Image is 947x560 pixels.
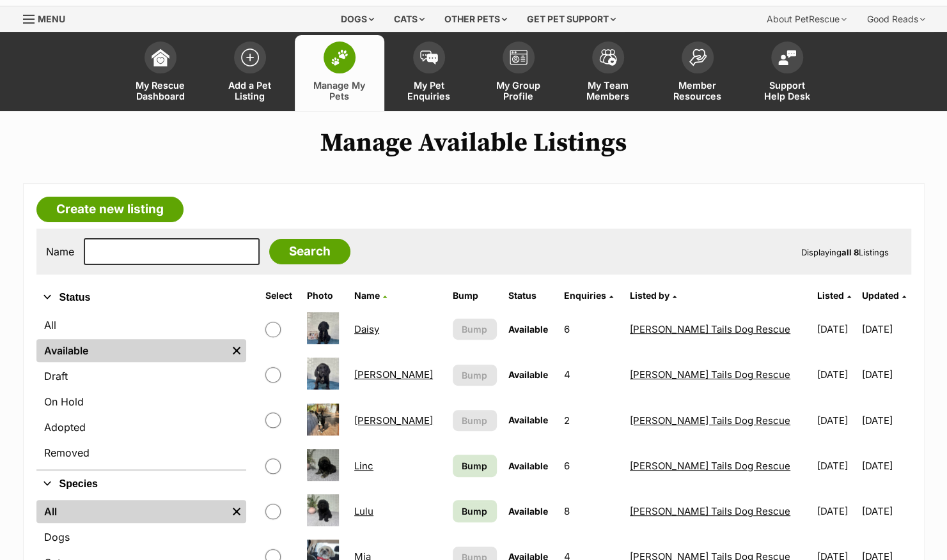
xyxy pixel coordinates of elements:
button: Bump [453,319,497,340]
td: [DATE] [812,352,860,397]
a: Removed [36,441,246,464]
span: Bump [462,504,487,518]
button: Bump [453,410,497,431]
span: Displaying Listings [801,247,889,257]
a: [PERSON_NAME] Tails Dog Rescue [630,460,790,472]
span: Updated [861,290,898,301]
a: [PERSON_NAME] [354,368,433,381]
div: Get pet support [518,6,625,32]
a: Name [354,290,387,301]
span: Bump [462,322,487,336]
strong: all 8 [841,247,859,257]
a: Listed by [630,290,677,301]
span: Manage My Pets [311,80,368,102]
span: Available [508,506,548,517]
a: Manage My Pets [295,35,384,111]
td: 4 [559,352,623,397]
span: My Team Members [579,80,637,102]
div: About PetRescue [758,6,856,32]
a: Draft [36,365,246,388]
img: team-members-icon-5396bd8760b3fe7c0b43da4ab00e1e3bb1a5d9ba89233759b79545d2d3fc5d0d.svg [599,49,617,66]
a: Bump [453,500,497,522]
td: [DATE] [812,489,860,533]
a: [PERSON_NAME] Tails Dog Rescue [630,323,790,335]
span: Menu [38,13,65,24]
span: Available [508,414,548,425]
th: Select [260,285,301,306]
span: Available [508,324,548,335]
span: Available [508,369,548,380]
span: Name [354,290,380,301]
td: [DATE] [861,352,909,397]
input: Search [269,239,350,264]
div: Cats [385,6,434,32]
a: Listed [817,290,851,301]
a: [PERSON_NAME] Tails Dog Rescue [630,414,790,427]
a: Menu [23,6,74,29]
td: [DATE] [812,444,860,488]
th: Bump [448,285,502,306]
td: [DATE] [861,444,909,488]
td: [DATE] [812,398,860,443]
span: Bump [462,368,487,382]
td: [DATE] [812,307,860,351]
a: Linc [354,460,373,472]
a: Remove filter [227,500,246,523]
a: All [36,314,246,337]
a: Updated [861,290,905,301]
a: Available [36,339,227,362]
span: Listed by [630,290,669,301]
td: [DATE] [861,307,909,351]
span: My Rescue Dashboard [132,80,189,102]
span: Add a Pet Listing [221,80,279,102]
a: On Hold [36,390,246,413]
th: Photo [302,285,348,306]
td: 8 [559,489,623,533]
a: [PERSON_NAME] Tails Dog Rescue [630,505,790,517]
th: Status [503,285,558,306]
span: Available [508,460,548,471]
span: Bump [462,414,487,427]
a: Bump [453,455,497,477]
a: All [36,500,227,523]
a: Support Help Desk [742,35,832,111]
img: member-resources-icon-8e73f808a243e03378d46382f2149f9095a855e16c252ad45f914b54edf8863c.svg [689,49,707,66]
a: [PERSON_NAME] Tails Dog Rescue [630,368,790,381]
span: translation missing: en.admin.listings.index.attributes.enquiries [564,290,606,301]
img: help-desk-icon-fdf02630f3aa405de69fd3d07c3f3aa587a6932b1a1747fa1d2bba05be0121f9.svg [778,50,796,65]
a: Adopted [36,416,246,439]
div: Status [36,311,246,469]
span: Bump [462,459,487,473]
label: Name [46,246,74,257]
button: Species [36,476,246,492]
td: 6 [559,444,623,488]
a: Dogs [36,526,246,549]
a: My Team Members [563,35,653,111]
button: Status [36,289,246,306]
a: Add a Pet Listing [205,35,295,111]
span: Listed [817,290,844,301]
td: 2 [559,398,623,443]
a: Create new listing [36,197,184,222]
img: pet-enquiries-icon-7e3ad2cf08bfb03b45e93fb7055b45f3efa6380592205ae92323e6603595dc1f.svg [420,50,438,64]
a: Enquiries [564,290,613,301]
span: My Group Profile [490,80,547,102]
a: My Group Profile [474,35,563,111]
img: group-profile-icon-3fa3cf56718a62981997c0bc7e787c4b2cf8bcc04b72c1350f741eb67cf2f40e.svg [510,50,528,65]
span: Support Help Desk [758,80,816,102]
a: [PERSON_NAME] [354,414,433,427]
div: Good Reads [858,6,934,32]
button: Bump [453,365,497,386]
img: manage-my-pets-icon-02211641906a0b7f246fdf0571729dbe1e7629f14944591b6c1af311fb30b64b.svg [331,49,348,66]
a: Member Resources [653,35,742,111]
a: Daisy [354,323,379,335]
td: 6 [559,307,623,351]
a: Remove filter [227,339,246,362]
div: Dogs [332,6,383,32]
img: add-pet-listing-icon-0afa8454b4691262ce3f59096e99ab1cd57d4a30225e0717b998d2c9b9846f56.svg [241,49,259,66]
img: dashboard-icon-eb2f2d2d3e046f16d808141f083e7271f6b2e854fb5c12c21221c1fb7104beca.svg [152,49,169,66]
a: My Rescue Dashboard [116,35,205,111]
span: Member Resources [669,80,726,102]
div: Other pets [435,6,516,32]
td: [DATE] [861,489,909,533]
